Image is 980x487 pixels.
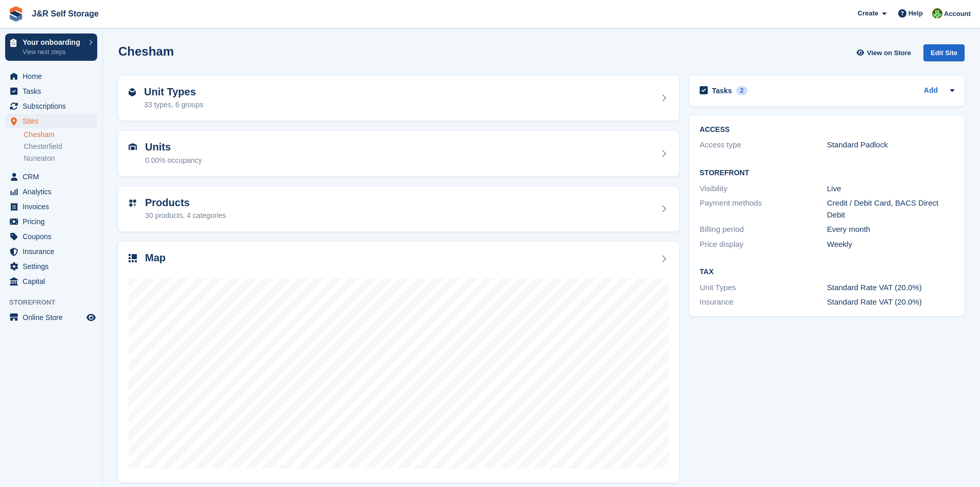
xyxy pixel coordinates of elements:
[5,229,97,244] a: menu
[145,155,202,166] div: 0.00% occupancy
[85,311,97,324] a: Preview store
[23,229,84,244] span: Coupons
[700,224,827,236] div: Billing period
[5,184,97,199] a: menu
[145,252,166,264] h2: Map
[23,199,84,214] span: Invoices
[827,239,954,250] div: Weekly
[129,88,136,96] img: unit-type-icn-2b2737a686de81e16bb02015468b77c625bbabd49415b5ef34ead5e3b44a266d.svg
[867,48,911,58] span: View on Store
[145,197,226,209] h2: Products
[28,5,103,22] a: J&R Self Storage
[5,33,97,61] a: Your onboarding View next steps
[5,114,97,128] a: menu
[129,143,137,150] img: unit-icn-7be61d7bf1b0ce9d3e12c5938cc71ed9869f7b940bace4675aadf7bd6d80202e.svg
[23,310,84,325] span: Online Store
[5,259,97,274] a: menu
[827,296,954,308] div: Standard Rate VAT (20.0%)
[23,39,84,46] p: Your onboarding
[23,69,84,83] span: Home
[858,8,878,19] span: Create
[23,47,84,57] p: View next steps
[712,86,732,95] h2: Tasks
[700,239,827,250] div: Price display
[129,254,137,262] img: map-icn-33ee37083ee616e46c38cad1a60f524a97daa1e2b2c8c0bc3eb3415660979fc1.svg
[923,44,965,65] a: Edit Site
[855,44,915,61] a: View on Store
[700,169,954,177] h2: Storefront
[23,244,84,259] span: Insurance
[827,197,954,221] div: Credit / Debit Card, BACS Direct Debit
[827,183,954,195] div: Live
[23,214,84,229] span: Pricing
[23,84,84,98] span: Tasks
[700,139,827,151] div: Access type
[118,131,679,176] a: Units 0.00% occupancy
[144,99,203,110] div: 33 types, 6 groups
[700,282,827,294] div: Unit Types
[908,8,923,19] span: Help
[736,86,748,95] div: 2
[5,199,97,214] a: menu
[700,197,827,221] div: Payment methods
[9,297,102,308] span: Storefront
[23,274,84,289] span: Capital
[145,210,226,221] div: 30 products, 4 categories
[932,8,942,19] img: Steve Pollicott
[145,141,202,153] h2: Units
[23,184,84,199] span: Analytics
[5,274,97,289] a: menu
[5,69,97,83] a: menu
[5,310,97,325] a: menu
[24,130,97,140] a: Chesham
[118,187,679,232] a: Products 30 products, 4 categories
[827,282,954,294] div: Standard Rate VAT (20.0%)
[23,170,84,184] span: CRM
[923,44,965,61] div: Edit Site
[118,44,174,58] h2: Chesham
[23,114,84,128] span: Sites
[700,296,827,308] div: Insurance
[827,224,954,236] div: Every month
[700,126,954,134] h2: ACCESS
[944,9,971,19] span: Account
[5,244,97,259] a: menu
[23,99,84,113] span: Subscriptions
[5,99,97,113] a: menu
[700,268,954,276] h2: Tax
[144,86,203,98] h2: Unit Types
[24,154,97,163] a: Nuneaton
[700,183,827,195] div: Visibility
[5,214,97,229] a: menu
[118,242,679,482] a: Map
[118,76,679,121] a: Unit Types 33 types, 6 groups
[924,85,938,97] a: Add
[5,84,97,98] a: menu
[23,259,84,274] span: Settings
[8,6,24,22] img: stora-icon-8386f47178a22dfd0bd8f6a31ec36ba5ce8667c1dd55bd0f319d3a0aa187defe.svg
[24,142,97,152] a: Chesterfield
[129,199,137,207] img: custom-product-icn-752c56ca05d30b4aa98f6f15887a0e09747e85b44ffffa43cff429088544963d.svg
[5,170,97,184] a: menu
[827,139,954,151] div: Standard Padlock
